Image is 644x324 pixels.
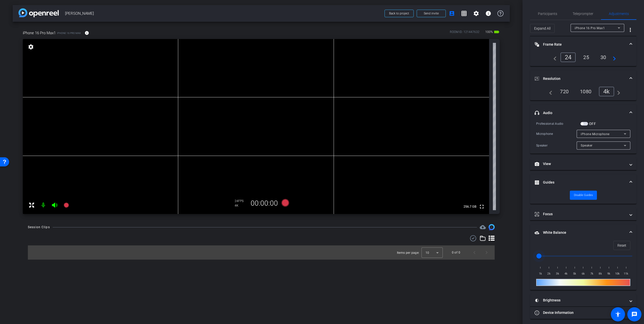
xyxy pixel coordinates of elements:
[397,250,419,255] div: Items per page:
[452,250,460,255] div: 0 of 0
[535,180,626,185] mat-panel-title: Guides
[570,271,579,276] span: 5k
[235,204,247,208] div: 4K
[417,10,446,17] button: Send invite
[551,54,557,60] mat-icon: navigate_before
[613,241,630,250] button: Reset
[473,10,479,16] mat-icon: settings
[535,161,626,167] mat-panel-title: View
[575,26,605,30] span: iPhone 16 Pro Max1
[535,211,626,217] mat-panel-title: Focus
[538,12,557,15] span: Participants
[479,204,485,210] mat-icon: fullscreen
[588,271,596,276] span: 7k
[530,294,636,307] mat-expansion-panel-header: Brightness
[462,204,478,210] span: 256.7 GB
[562,271,570,276] span: 4k
[615,311,621,317] mat-icon: accessibility
[535,230,626,235] mat-panel-title: White Balance
[530,208,636,220] mat-expansion-panel-header: Focus
[27,44,34,50] mat-icon: settings
[573,12,593,15] span: Teleprompter
[530,158,636,170] mat-expansion-panel-header: View
[617,241,626,250] span: Reset
[530,105,636,121] mat-expansion-panel-header: Audio
[530,174,636,191] mat-expansion-panel-header: Guides
[85,31,89,35] mat-icon: info
[556,87,572,96] div: 720
[536,271,545,276] span: 1k
[570,191,597,200] button: Disable Guides
[530,241,636,290] div: White Balance
[614,88,620,95] mat-icon: navigate_next
[530,36,636,52] mat-expansion-panel-header: Frame Rate
[536,143,577,148] div: Speaker
[536,121,580,126] div: Professional Audio
[530,225,636,241] mat-expansion-panel-header: White Balance
[28,225,50,230] div: Session Clips
[23,30,56,36] span: iPhone 16 Pro Max1
[613,271,622,276] span: 10k
[235,199,247,203] div: 24
[576,87,595,96] div: 1080
[553,271,562,276] span: 3k
[530,87,636,100] div: Resolution
[536,131,577,136] div: Microphone
[546,88,552,95] mat-icon: navigate_before
[530,121,636,154] div: Audio
[545,271,553,276] span: 2k
[480,246,493,259] button: Next page
[627,27,633,33] mat-icon: more_vert
[560,52,576,62] div: 24
[480,224,486,230] span: Destinations for your clips
[385,10,414,17] button: Back to project
[631,311,637,317] mat-icon: message
[247,199,281,208] div: 00:00:00
[534,24,551,33] span: Expand All
[622,271,630,276] span: 11k
[597,53,610,62] div: 30
[579,271,588,276] span: 6k
[530,70,636,87] mat-expansion-panel-header: Resolution
[535,76,626,81] mat-panel-title: Resolution
[530,307,636,319] mat-expansion-panel-header: Device Information
[65,8,381,19] span: [PERSON_NAME]
[609,12,629,15] span: Adjustments
[535,298,626,303] mat-panel-title: Brightness
[574,191,593,199] span: Disable Guides
[489,224,495,230] img: Session clips
[599,87,614,96] div: 4k
[480,224,486,230] mat-icon: cloud_upload
[530,191,636,204] div: Guides
[624,24,636,36] button: More Options for Adjustments Panel
[610,54,616,60] mat-icon: navigate_next
[535,110,626,116] mat-panel-title: Audio
[579,53,593,62] div: 25
[449,10,455,16] mat-icon: account_box
[485,10,491,16] mat-icon: info
[424,11,439,15] span: Send invite
[18,8,59,17] img: app-logo
[530,24,555,33] button: Expand All
[581,144,593,147] span: Speaker
[450,30,479,37] div: ROOM ID: 121447632
[461,10,467,16] mat-icon: grid_on
[605,271,613,276] span: 9k
[389,12,409,15] span: Back to project
[468,246,480,259] button: Previous page
[581,132,610,136] span: iPhone Microphone
[485,28,494,36] span: 100%
[588,121,596,126] label: OFF
[238,199,244,203] span: FPS
[535,42,626,47] mat-panel-title: Frame Rate
[596,271,605,276] span: 8k
[494,29,500,35] mat-icon: battery_std
[535,310,626,315] mat-panel-title: Device Information
[57,31,81,35] span: iPhone 16 Pro Max
[530,52,636,66] div: Frame Rate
